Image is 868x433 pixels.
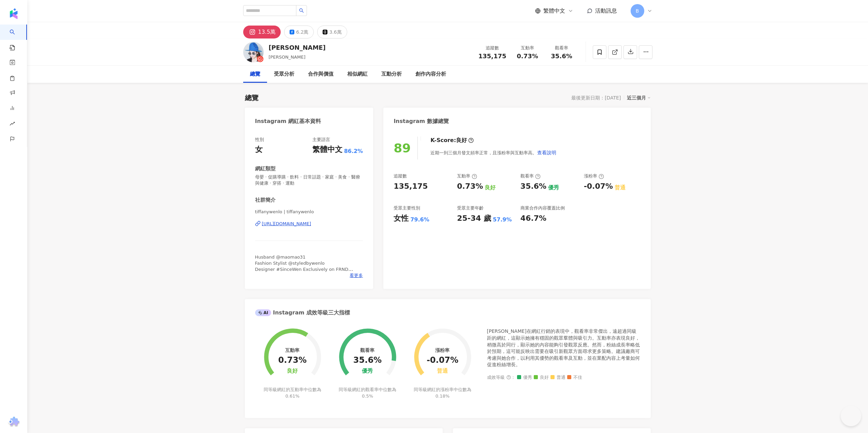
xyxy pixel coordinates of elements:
div: 6.2萬 [296,27,308,37]
div: 13.5萬 [258,27,276,37]
div: 25-34 歲 [457,213,491,224]
div: 繁體中文 [312,144,342,155]
span: Husband @maomao31 Fashion Stylist @styledbywenlo Designer #SinceWen Exclusively on FRND @frnd_off... [255,254,354,291]
div: 良好 [287,368,298,374]
div: 觀看率 [520,173,541,179]
span: 母嬰 · 促購導購 · 飲料 · 日常話題 · 家庭 · 美食 · 醫療與健康 · 穿搭 · 運動 [255,174,363,186]
div: 良好 [456,137,467,144]
div: 0.73% [457,181,483,192]
div: 普通 [437,368,448,374]
span: 查看說明 [537,150,556,155]
div: 女性 [394,213,409,224]
div: 同等級網紅的觀看率中位數為 [338,387,397,399]
div: 互動率 [285,347,299,353]
div: 普通 [615,184,626,191]
div: Instagram 網紅基本資料 [255,118,321,125]
div: 35.6% [520,181,546,192]
div: 0.73% [278,356,307,365]
button: 3.6萬 [317,26,347,38]
span: tiffanywenlo | tiffanywenlo [255,209,363,215]
button: 查看說明 [537,146,557,159]
span: 35.6% [551,53,572,60]
span: 活動訊息 [595,7,617,14]
div: 互動率 [457,173,477,179]
div: 社群簡介 [255,197,276,204]
span: [PERSON_NAME] [269,55,306,60]
img: chrome extension [7,417,20,428]
button: 6.2萬 [284,26,314,38]
div: 觀看率 [360,347,374,353]
div: -0.07% [427,356,458,365]
div: 女 [255,144,263,155]
div: 總覽 [245,93,259,103]
div: K-Score : [430,137,474,144]
div: 追蹤數 [479,45,506,51]
span: 135,175 [479,52,506,60]
div: 最後更新日期：[DATE] [571,95,621,100]
span: 繁體中文 [543,7,565,15]
iframe: Help Scout Beacon - Open [841,406,861,426]
span: 0.61% [285,393,299,399]
div: 135,175 [394,181,428,192]
div: 性別 [255,137,264,143]
div: AI [255,309,271,316]
a: search [10,25,23,51]
div: 優秀 [362,368,373,374]
span: 0.5% [362,393,373,399]
span: 看更多 [350,273,363,279]
div: 互動分析 [381,70,402,78]
button: 13.5萬 [243,26,281,38]
div: 89 [394,141,411,155]
span: rise [10,117,15,132]
div: -0.07% [584,181,613,192]
div: 57.9% [493,216,512,223]
div: 近期一到三個月發文頻率正常，且漲粉率與互動率高。 [430,146,557,159]
span: search [299,8,304,13]
div: 創作內容分析 [415,70,446,78]
div: 優秀 [548,184,559,191]
img: KOL Avatar [243,42,264,62]
div: 成效等級 ： [487,375,641,380]
span: B [636,7,639,15]
div: 79.6% [410,216,429,223]
div: 同等級網紅的互動率中位數為 [263,387,322,399]
span: 良好 [534,375,549,380]
span: 0.18% [436,393,450,399]
span: 普通 [550,375,565,380]
div: 受眾主要性別 [394,205,420,211]
div: 近三個月 [627,93,651,102]
span: 0.73% [517,53,538,60]
div: 良好 [485,184,496,191]
div: 網紅類型 [255,165,276,172]
div: 3.6萬 [329,27,341,37]
div: 漲粉率 [584,173,604,179]
div: 同等級網紅的漲粉率中位數為 [413,387,472,399]
span: 優秀 [517,375,532,380]
span: 不佳 [567,375,582,380]
div: 總覽 [250,70,260,78]
img: logo icon [8,8,19,19]
div: 觀看率 [549,45,575,51]
div: 互動率 [515,45,541,51]
div: 主要語言 [312,137,330,143]
div: [URL][DOMAIN_NAME] [262,221,311,227]
div: [PERSON_NAME] [269,43,326,52]
div: 漲粉率 [435,347,450,353]
div: 受眾主要年齡 [457,205,484,211]
div: 受眾分析 [274,70,294,78]
div: 合作與價值 [308,70,334,78]
div: 商業合作內容覆蓋比例 [520,205,565,211]
div: 追蹤數 [394,173,407,179]
div: Instagram 數據總覽 [394,118,449,125]
a: [URL][DOMAIN_NAME] [255,221,363,227]
div: [PERSON_NAME]在網紅行銷的表現中，觀看率非常傑出，遠超過同級距的網紅，這顯示她擁有穩固的觀眾羣體與吸引力。互動率亦表現良好，稍微高於同行，顯示她的內容能夠引發觀眾反應。然而，粉絲成長... [487,328,641,368]
div: 35.6% [353,356,382,365]
div: Instagram 成效等級三大指標 [255,309,350,316]
span: 86.2% [344,148,363,155]
div: 相似網紅 [347,70,368,78]
div: 46.7% [520,213,546,224]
